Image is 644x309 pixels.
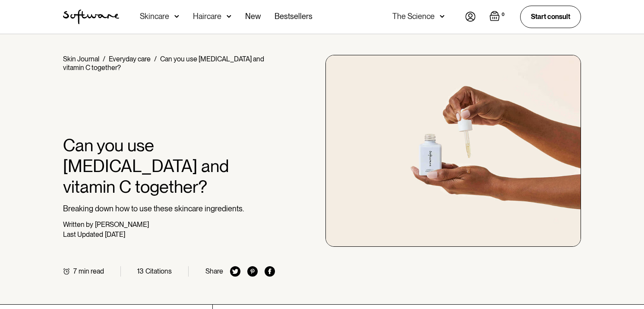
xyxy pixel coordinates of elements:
[193,12,221,21] div: Haircare
[109,55,151,63] a: Everyday care
[500,11,506,19] div: 0
[63,55,264,72] div: Can you use [MEDICAL_DATA] and vitamin C together?
[63,220,93,229] div: Written by
[63,55,99,63] a: Skin Journal
[520,6,581,28] a: Start consult
[174,12,179,21] img: arrow down
[105,230,125,239] div: [DATE]
[140,12,169,21] div: Skincare
[392,12,435,21] div: The Science
[79,267,104,275] div: min read
[73,267,77,275] div: 7
[103,55,105,63] div: /
[63,230,103,239] div: Last Updated
[247,266,258,277] img: pinterest icon
[489,11,506,23] a: Open empty cart
[137,267,144,275] div: 13
[63,204,275,213] p: Breaking down how to use these skincare ingredients.
[95,220,149,229] div: [PERSON_NAME]
[205,267,223,275] div: Share
[230,266,240,277] img: twitter icon
[154,55,157,63] div: /
[440,12,445,21] img: arrow down
[227,12,231,21] img: arrow down
[63,135,275,197] h1: Can you use [MEDICAL_DATA] and vitamin C together?
[63,10,119,24] img: Software Logo
[63,10,119,24] a: home
[265,266,275,277] img: facebook icon
[145,267,172,275] div: Citations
